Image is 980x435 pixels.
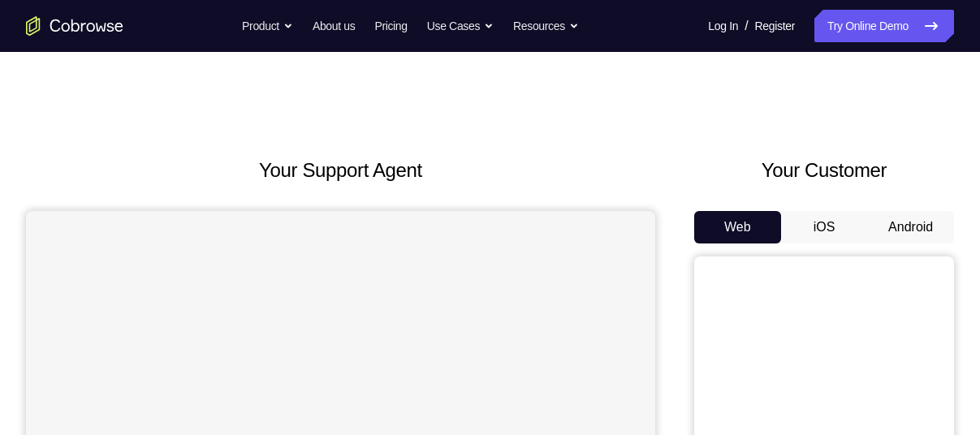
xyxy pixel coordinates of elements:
[694,156,954,185] h2: Your Customer
[781,211,868,243] button: iOS
[242,10,293,42] button: Product
[708,10,738,42] a: Log In
[513,10,579,42] button: Resources
[755,10,795,42] a: Register
[867,211,954,243] button: Android
[313,10,355,42] a: About us
[26,156,655,185] h2: Your Support Agent
[694,211,781,243] button: Web
[427,10,494,42] button: Use Cases
[26,16,123,36] a: Go to the home page
[745,16,748,36] span: /
[374,10,407,42] a: Pricing
[814,10,954,42] a: Try Online Demo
